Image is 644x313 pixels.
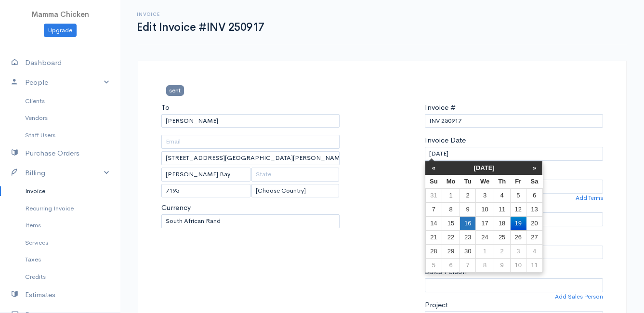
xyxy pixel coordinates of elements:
td: 8 [476,258,494,272]
td: 31 [425,188,442,202]
td: 2 [494,244,510,258]
h6: Invoice [137,12,264,17]
td: 15 [442,216,460,230]
h1: Edit Invoice #INV 250917 [137,21,264,33]
td: 6 [442,258,460,272]
td: 22 [442,230,460,244]
td: 28 [425,244,442,258]
label: Invoice Date [425,135,466,146]
th: Su [425,175,442,189]
th: [DATE] [442,161,526,175]
td: 27 [526,230,543,244]
td: 6 [526,188,543,202]
td: 21 [425,230,442,244]
th: We [476,175,494,189]
label: Currency [161,202,191,213]
th: Sa [526,175,543,189]
th: » [526,161,543,175]
th: « [425,161,442,175]
td: 3 [510,244,526,258]
a: Add Sales Person [555,292,603,301]
td: 30 [460,244,475,258]
td: 10 [510,258,526,272]
td: 29 [442,244,460,258]
td: 5 [510,188,526,202]
td: 2 [460,188,475,202]
td: 23 [460,230,475,244]
td: 17 [476,216,494,230]
th: Mo [442,175,460,189]
td: 13 [526,202,543,216]
input: Address [161,151,340,165]
td: 9 [460,202,475,216]
td: 3 [476,188,494,202]
td: 20 [526,216,543,230]
td: 1 [476,244,494,258]
td: 7 [425,202,442,216]
td: 18 [494,216,510,230]
input: Email [161,135,340,149]
td: 25 [494,230,510,244]
td: 14 [425,216,442,230]
label: To [161,102,170,113]
td: 7 [460,258,475,272]
td: 24 [476,230,494,244]
td: 1 [442,188,460,202]
input: Client Name [161,114,340,128]
input: dd-mm-yyyy [425,147,603,161]
td: 5 [425,258,442,272]
input: State [251,168,339,182]
td: 8 [442,202,460,216]
label: Invoice # [425,102,456,113]
a: Add Terms [576,194,603,202]
span: Mamma Chicken [31,10,89,19]
td: 9 [494,258,510,272]
label: Project [425,300,448,311]
span: sent [166,85,184,95]
th: Th [494,175,510,189]
td: 11 [494,202,510,216]
td: 16 [460,216,475,230]
th: Tu [460,175,475,189]
a: Upgrade [44,24,77,38]
td: 4 [494,188,510,202]
td: 10 [476,202,494,216]
td: 19 [510,216,526,230]
td: 12 [510,202,526,216]
td: 11 [526,258,543,272]
th: Fr [510,175,526,189]
td: 26 [510,230,526,244]
input: City [161,168,250,182]
td: 4 [526,244,543,258]
input: Zip [161,184,250,198]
